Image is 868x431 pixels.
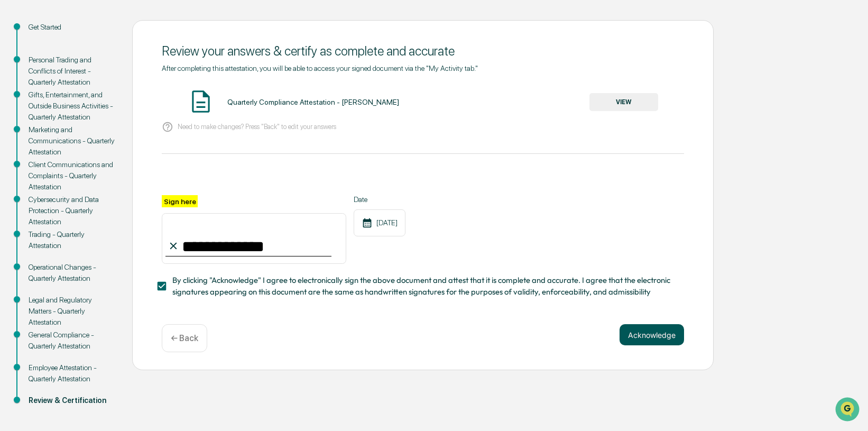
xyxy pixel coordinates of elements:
div: Cybersecurity and Data Protection - Quarterly Attestation [29,194,115,227]
img: Document Icon [188,88,214,115]
button: Start new chat [180,84,192,97]
div: We're available if you need us! [36,91,134,100]
span: By clicking "Acknowledge" I agree to electronically sign the above document and attest that it is... [172,274,676,298]
a: 🖐️Preclearance [6,129,72,148]
button: Acknowledge [620,324,684,345]
span: Data Lookup [21,153,67,164]
a: Powered byPylon [75,179,128,187]
span: After completing this attestation, you will be able to access your signed document via the "My Ac... [162,64,478,72]
label: Sign here [162,195,198,207]
img: 1746055101610-c473b297-6a78-478c-a979-82029cc54cd1 [11,81,30,100]
div: Start new chat [36,81,173,91]
div: 🔎 [11,154,19,163]
p: ← Back [171,333,198,343]
div: Review & Certification [29,395,115,406]
div: Review your answers & certify as complete and accurate [162,43,684,59]
div: Legal and Regulatory Matters - Quarterly Attestation [29,295,115,328]
button: VIEW [589,93,658,111]
div: Quarterly Compliance Attestation - [PERSON_NAME] [227,98,399,106]
span: Pylon [105,179,128,187]
label: Date [354,195,405,204]
div: Client Communications and Complaints - Quarterly Attestation [29,159,115,192]
iframe: Open customer support [834,396,863,425]
p: How can we help? [11,22,192,39]
p: Need to make changes? Press "Back" to edit your answers [178,123,336,131]
span: Attestations [87,133,131,144]
div: Gifts, Entertainment, and Outside Business Activities - Quarterly Attestation [29,89,115,123]
a: 🔎Data Lookup [6,149,71,168]
div: 🗄️ [77,134,85,143]
a: 🗄️Attestations [72,129,135,148]
div: Get Started [29,22,115,33]
div: Operational Changes - Quarterly Attestation [29,262,115,284]
div: Marketing and Communications - Quarterly Attestation [29,124,115,158]
span: Preclearance [21,133,68,144]
div: 🖐️ [11,134,19,143]
div: General Compliance - Quarterly Attestation [29,329,115,352]
div: Employee Attestation - Quarterly Attestation [29,362,115,384]
div: Personal Trading and Conflicts of Interest - Quarterly Attestation [29,54,115,88]
div: Trading - Quarterly Attestation [29,229,115,251]
div: [DATE] [354,209,405,236]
